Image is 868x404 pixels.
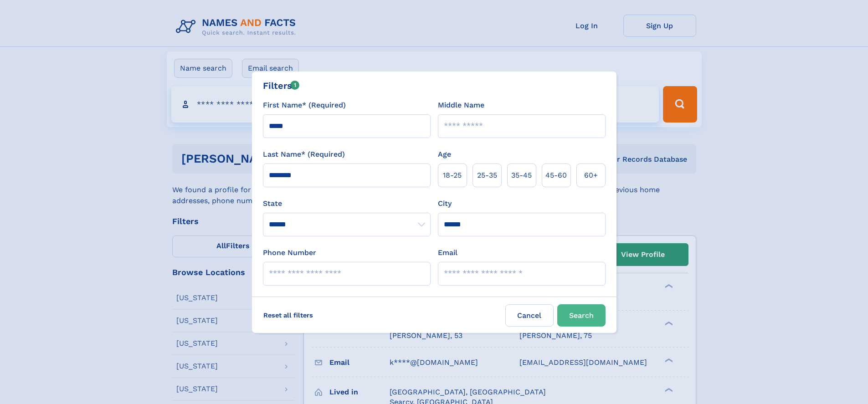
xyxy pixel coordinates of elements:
label: Cancel [505,304,554,327]
label: State [263,198,431,209]
span: 25‑35 [477,170,497,181]
label: Email [438,247,457,258]
label: Age [438,149,451,160]
div: Filters [263,79,300,92]
label: First Name* (Required) [263,100,346,111]
label: Last Name* (Required) [263,149,345,160]
button: Search [557,304,606,327]
label: Reset all filters [257,304,319,326]
span: 18‑25 [443,170,462,181]
label: Middle Name [438,100,484,111]
label: City [438,198,452,209]
label: Phone Number [263,247,316,258]
span: 45‑60 [545,170,567,181]
span: 60+ [584,170,598,181]
span: 35‑45 [511,170,532,181]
